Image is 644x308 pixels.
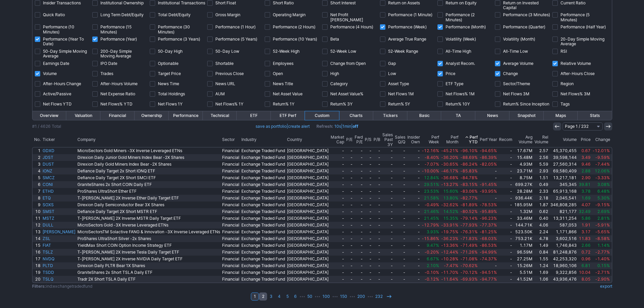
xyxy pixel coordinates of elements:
[381,174,394,181] a: -
[549,174,578,181] a: 13,217,181
[345,161,354,168] a: -
[354,181,364,188] a: -
[460,162,478,167] span: -86.24%
[76,181,221,188] a: GraniteShares 2x Short COIN Daily ETF
[92,24,98,30] input: Performance (15 Minutes)
[394,154,406,161] a: -
[354,174,364,181] a: -
[265,49,270,54] input: 52-Week High
[421,168,440,174] a: -10.00%
[437,81,443,87] input: ETF Type
[422,168,439,173] span: -10.00%
[498,174,513,181] a: -
[322,49,328,54] input: 52-Week Low
[271,111,305,120] a: ETF Perf
[381,154,394,161] a: -
[459,181,479,188] a: -83.15%
[380,0,385,6] input: Return on Assets
[32,154,42,161] a: 2
[373,111,407,120] a: Tickers
[203,111,237,120] a: Technical
[592,161,612,168] a: -7.44%
[441,162,458,167] span: -30.65%
[322,91,328,97] input: Net Asset Value%
[424,182,439,187] span: 29.51%
[595,162,610,167] span: -7.44%
[475,111,509,120] a: News
[381,168,394,174] a: -
[265,24,270,30] input: Performance (2 Hours)
[150,61,155,66] input: Optionable
[422,148,439,153] span: -12.16%
[330,161,345,168] a: -
[578,161,592,168] a: 9.46
[135,111,169,120] a: Ownership
[579,182,591,187] span: 39.81
[459,154,479,161] a: -88.69%
[425,162,439,167] span: -7.07%
[364,161,373,168] a: -
[513,154,533,161] a: 15.48M
[421,154,440,161] a: -8.40%
[35,49,40,54] input: 50-Day Simple Moving Average
[479,168,498,174] a: -
[406,154,421,161] a: -
[32,168,42,174] a: 4
[460,168,478,173] span: -85.83%
[440,174,459,181] a: -36.68%
[533,161,549,168] a: 5.59
[330,174,345,181] a: -
[552,91,558,97] input: Net Flows% 3M
[35,0,40,6] input: Insider Transactions
[421,147,440,154] a: -12.16%
[150,81,155,87] input: News Time
[437,37,443,42] input: Volatility (Week)
[593,148,610,153] span: -12.01%
[595,175,610,180] span: -3.33%
[578,168,592,174] a: 2.88
[441,148,458,153] span: -45.21%
[549,181,578,188] a: 345,345
[322,12,328,18] input: Net Profit [PERSON_NAME]
[479,181,498,188] a: -91.45%
[35,91,40,97] input: Active/Passive
[334,124,341,129] a: 10s
[552,71,558,76] input: After-Hours Close
[421,161,440,168] a: -7.07%
[169,111,203,120] a: Performance
[513,168,533,174] a: 23.71M
[440,168,459,174] a: -46.17%
[150,91,155,97] input: Total Holdings
[92,101,98,107] input: Net Flows% YTD
[437,91,443,97] input: Net Flows% 1M
[381,161,394,168] a: -
[373,168,381,174] a: -
[479,161,498,168] a: -82.05%
[42,147,76,154] a: GDXD
[441,175,458,180] span: -36.68%
[373,181,381,188] a: -
[592,181,612,188] a: 3.08%
[479,154,498,161] a: -86.39%
[552,101,558,107] input: Tags
[549,168,578,174] a: 69,580,409
[381,181,394,188] a: -
[578,174,592,181] a: 2.90
[364,147,373,154] a: -
[35,12,40,18] input: Quick Ratio
[380,12,385,18] input: Performance (1 Minute)
[373,161,381,168] a: -
[552,0,558,6] input: Current Ratio
[380,91,385,97] input: Net Flows 1M
[240,174,286,181] a: Exchange Traded Fund
[480,182,497,187] span: -91.45%
[42,174,76,181] a: SMCZ
[459,147,479,154] a: -96.10%
[207,71,213,76] input: Previous Close
[150,24,155,30] input: Performance (30 Minutes)
[322,0,328,6] input: Short Interest
[437,101,443,107] input: Return% 10Y
[552,49,558,54] input: RSI
[380,101,385,107] input: Return% 5Y
[100,111,135,120] a: Financial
